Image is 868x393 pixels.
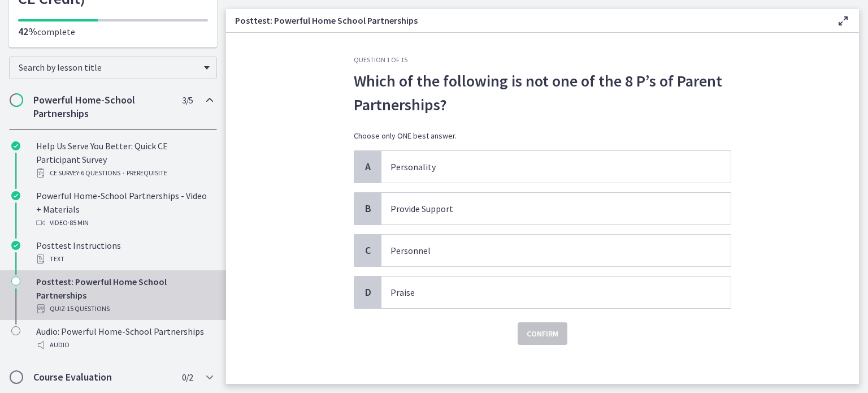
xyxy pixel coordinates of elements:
span: · 15 Questions [65,302,110,316]
div: Search by lesson title [9,57,217,79]
button: Confirm [518,322,567,345]
p: Provide Support [390,202,699,215]
div: Posttest Instructions [36,239,212,266]
span: · 6 Questions [79,166,120,180]
p: Praise [390,286,699,299]
span: Search by lesson title [19,62,198,73]
span: A [361,160,375,174]
h2: Powerful Home-School Partnerships [33,93,171,120]
h3: Posttest: Powerful Home School Partnerships [235,14,818,27]
i: Completed [11,141,20,150]
span: Confirm [527,327,558,340]
span: 3 / 5 [182,93,193,107]
h3: Question 1 of 15 [354,55,731,64]
div: Powerful Home-School Partnerships - Video + Materials [36,189,212,230]
p: Choose only ONE best answer. [354,130,731,141]
span: C [361,244,375,257]
span: 42% [18,25,37,38]
i: Completed [11,241,20,250]
div: Posttest: Powerful Home School Partnerships [36,275,212,316]
h2: Course Evaluation [33,370,171,384]
span: · [123,166,124,180]
div: Audio: Powerful Home-School Partnerships [36,325,212,352]
div: Audio [36,338,212,352]
p: Personality [390,160,699,174]
span: B [361,202,375,215]
p: Which of the following is not one of the 8 P’s of Parent Partnerships? [354,69,731,116]
span: · 85 min [68,216,89,230]
span: 0 / 2 [182,370,193,384]
div: Text [36,252,212,266]
i: Completed [11,191,20,200]
span: PREREQUISITE [127,166,167,180]
div: Quiz [36,302,212,316]
p: complete [18,25,208,38]
p: Personnel [390,244,699,257]
div: Video [36,216,212,230]
span: D [361,286,375,299]
div: CE Survey [36,166,212,180]
div: Help Us Serve You Better: Quick CE Participant Survey [36,139,212,180]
